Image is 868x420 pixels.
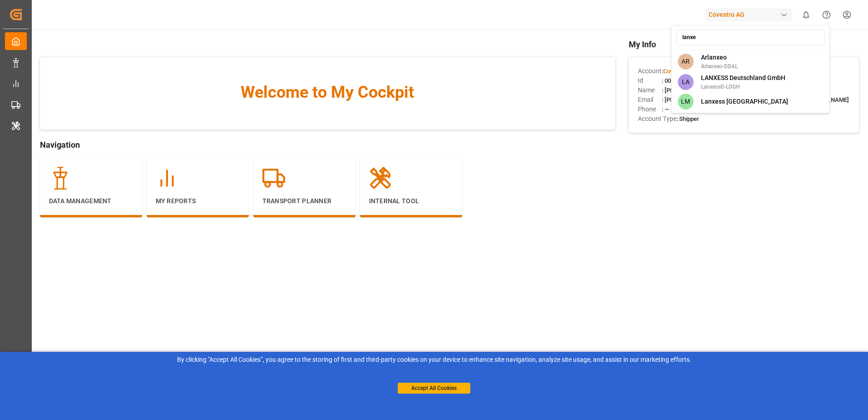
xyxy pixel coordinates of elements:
span: Arlanxeo-DDAL [701,62,738,70]
input: Search an account... [676,30,825,45]
span: AR [678,54,694,70]
span: Arlanxeo [701,53,738,62]
span: LM [678,94,694,110]
span: Lanxess [GEOGRAPHIC_DATA] [701,97,788,106]
span: LanxessD-LDGH [701,83,785,91]
span: LA [678,74,694,90]
span: LANXESS Deutschland GmbH [701,73,785,83]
